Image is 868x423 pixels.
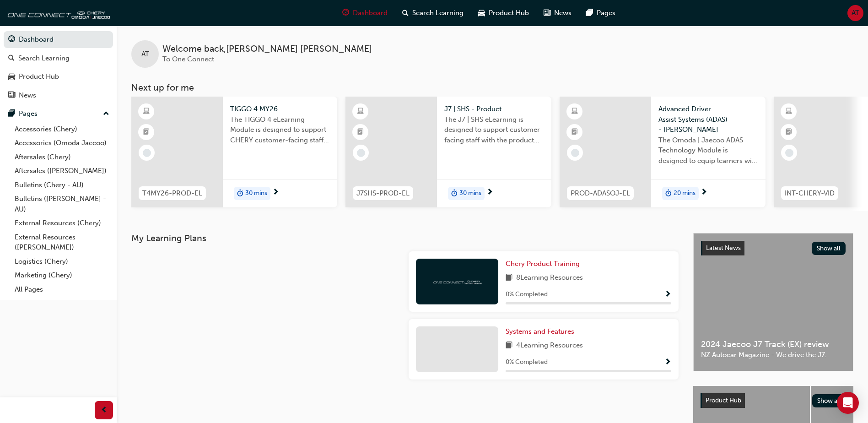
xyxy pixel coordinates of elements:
[837,392,859,414] div: Open Intercom Messenger
[554,8,571,18] span: News
[245,188,267,199] span: 30 mins
[11,282,113,297] a: All Pages
[701,189,707,197] span: next-icon
[353,8,388,18] span: Dashboard
[4,50,113,67] a: Search Learning
[516,272,583,284] span: 8 Learning Resources
[432,277,482,286] img: oneconnect
[444,114,544,146] span: The J7 | SHS eLearning is designed to support customer facing staff with the product and sales in...
[4,87,113,104] a: News
[701,339,846,350] span: 2024 Jaecoo J7 Track (EX) review
[103,108,109,120] span: up-icon
[701,241,846,255] a: Latest NewsShow all
[8,36,15,44] span: guage-icon
[571,126,578,138] span: booktick-icon
[357,106,364,118] span: learningResourceType_ELEARNING-icon
[536,4,579,22] a: news-iconNews
[402,7,409,19] span: search-icon
[597,8,615,18] span: Pages
[586,7,593,19] span: pages-icon
[571,188,630,199] span: PROD-ADASOJ-EL
[451,188,458,200] span: duration-icon
[560,97,766,207] a: PROD-ADASOJ-ELAdvanced Driver Assist Systems (ADAS) - [PERSON_NAME]The Omoda | Jaecoo ADAS Techno...
[11,255,113,269] a: Logistics (Chery)
[335,4,395,22] a: guage-iconDashboard
[19,108,38,119] div: Pages
[812,394,846,407] button: Show all
[11,150,113,164] a: Aftersales (Chery)
[506,357,548,368] span: 0 % Completed
[486,189,493,197] span: next-icon
[117,82,868,93] h3: Next up for me
[272,189,279,197] span: next-icon
[395,4,471,22] a: search-iconSearch Learning
[706,396,741,404] span: Product Hub
[444,104,544,114] span: J7 | SHS - Product
[5,4,110,22] img: oneconnect
[664,358,671,367] span: Show Progress
[357,126,364,138] span: booktick-icon
[11,268,113,282] a: Marketing (Chery)
[674,188,695,199] span: 20 mins
[693,233,853,371] a: Latest NewsShow all2024 Jaecoo J7 Track (EX) reviewNZ Autocar Magazine - We drive the J7.
[143,106,150,118] span: learningResourceType_ELEARNING-icon
[579,4,623,22] a: pages-iconPages
[506,340,512,352] span: book-icon
[706,244,741,252] span: Latest News
[357,149,365,157] span: learningRecordVerb_NONE-icon
[143,126,150,138] span: booktick-icon
[459,188,481,199] span: 30 mins
[11,122,113,136] a: Accessories (Chery)
[230,114,330,146] span: The TIGGO 4 eLearning Module is designed to support CHERY customer-facing staff with the product ...
[4,105,113,122] button: Pages
[544,7,550,19] span: news-icon
[11,178,113,192] a: Bulletins (Chery - AU)
[785,188,835,199] span: INT-CHERY-VID
[664,357,671,368] button: Show Progress
[131,97,337,207] a: T4MY26-PROD-ELTIGGO 4 MY26The TIGGO 4 eLearning Module is designed to support CHERY customer-faci...
[356,188,410,199] span: J7SHS-PROD-EL
[142,188,202,199] span: T4MY26-PROD-EL
[665,188,672,200] span: duration-icon
[8,73,15,81] span: car-icon
[237,188,243,200] span: duration-icon
[478,7,485,19] span: car-icon
[342,7,349,19] span: guage-icon
[506,327,574,336] span: Systems and Features
[412,8,464,18] span: Search Learning
[19,71,59,82] div: Product Hub
[11,230,113,255] a: External Resources ([PERSON_NAME])
[506,260,580,268] span: Chery Product Training
[11,216,113,230] a: External Resources (Chery)
[786,106,792,118] span: learningResourceType_ELEARNING-icon
[571,106,578,118] span: learningResourceType_ELEARNING-icon
[131,233,679,244] h3: My Learning Plans
[786,126,792,138] span: booktick-icon
[847,5,863,21] button: AT
[141,49,149,60] span: AT
[506,272,512,284] span: book-icon
[506,259,583,269] a: Chery Product Training
[4,68,113,85] a: Product Hub
[471,4,536,22] a: car-iconProduct Hub
[101,405,108,416] span: prev-icon
[11,192,113,216] a: Bulletins ([PERSON_NAME] - AU)
[664,289,671,300] button: Show Progress
[852,8,859,18] span: AT
[8,110,15,118] span: pages-icon
[230,104,330,114] span: TIGGO 4 MY26
[664,291,671,299] span: Show Progress
[701,350,846,360] span: NZ Autocar Magazine - We drive the J7.
[8,54,15,63] span: search-icon
[11,164,113,178] a: Aftersales ([PERSON_NAME])
[701,393,846,408] a: Product HubShow all
[11,136,113,150] a: Accessories (Omoda Jaecoo)
[658,135,758,166] span: The Omoda | Jaecoo ADAS Technology Module is designed to equip learners with essential knowledge ...
[18,53,70,64] div: Search Learning
[162,44,372,54] span: Welcome back , [PERSON_NAME] [PERSON_NAME]
[506,289,548,300] span: 0 % Completed
[812,242,846,255] button: Show all
[345,97,551,207] a: J7SHS-PROD-ELJ7 | SHS - ProductThe J7 | SHS eLearning is designed to support customer facing staf...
